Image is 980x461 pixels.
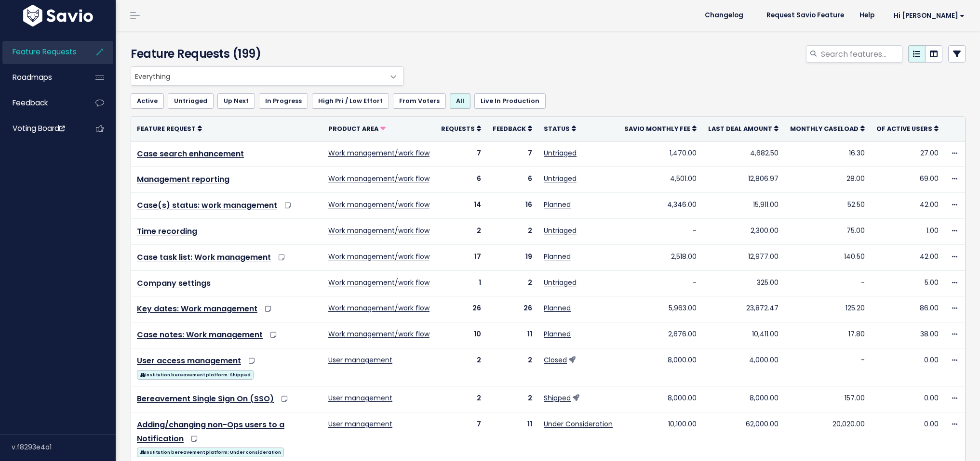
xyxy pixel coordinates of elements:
[137,303,257,314] a: Key dates: Work management
[544,226,577,235] a: Untriaged
[487,296,538,322] td: 26
[312,93,389,109] a: High Pri / Low Effort
[784,141,871,167] td: 16.30
[435,322,487,348] td: 10
[784,348,871,386] td: -
[852,8,882,23] a: Help
[790,125,859,133] span: Monthly caseload
[618,296,702,322] td: 5,963.00
[137,278,211,289] a: Company settings
[487,270,538,296] td: 2
[435,386,487,412] td: 2
[702,270,784,296] td: 325.00
[705,12,743,19] span: Changelog
[493,124,532,133] a: Feedback
[487,141,538,167] td: 7
[784,386,871,412] td: 157.00
[137,200,277,211] a: Case(s) status: work management
[784,322,871,348] td: 17.80
[137,125,196,133] span: Feature Request
[820,45,902,63] input: Search features...
[137,252,271,263] a: Case task list: Work management
[435,244,487,270] td: 17
[137,393,274,404] a: Bereavement Single Sign On (SSO)
[759,8,852,23] a: Request Savio Feature
[708,124,779,133] a: Last deal amount
[784,244,871,270] td: 140.50
[876,125,932,133] span: Of active users
[544,148,577,158] a: Untriaged
[618,386,702,412] td: 8,000.00
[544,393,571,403] a: Shipped
[328,252,430,261] a: Work management/work flow
[137,148,244,159] a: Case search enhancement
[131,45,400,63] h4: Feature Requests (199)
[2,66,80,89] a: Roadmaps
[328,125,378,133] span: Product Area
[435,141,487,167] td: 7
[2,41,80,63] a: Feature Requests
[435,218,487,244] td: 2
[544,278,577,287] a: Untriaged
[871,167,944,193] td: 69.00
[474,93,546,109] a: Live In Production
[871,322,944,348] td: 38.00
[702,386,784,412] td: 8,000.00
[13,72,52,82] span: Roadmaps
[618,270,702,296] td: -
[2,92,80,114] a: Feedback
[702,193,784,219] td: 15,911.00
[493,125,526,133] span: Feedback
[618,348,702,386] td: 8,000.00
[871,218,944,244] td: 1.00
[137,355,241,366] a: User access management
[871,296,944,322] td: 86.00
[328,200,430,209] a: Work management/work flow
[544,200,571,209] a: Planned
[702,296,784,322] td: 23,872.47
[450,93,470,109] a: All
[487,167,538,193] td: 6
[328,174,430,183] a: Work management/work flow
[487,193,538,219] td: 16
[871,244,944,270] td: 42.00
[328,393,392,403] a: User management
[131,93,966,109] ul: Filter feature requests
[618,167,702,193] td: 4,501.00
[137,329,263,340] a: Case notes: Work management
[784,193,871,219] td: 52.50
[217,93,255,109] a: Up Next
[702,218,784,244] td: 2,300.00
[137,368,254,380] a: Institution bereavement platform: Shipped
[393,93,446,109] a: From Voters
[544,419,613,429] a: Under Consideration
[544,124,576,133] a: Status
[487,386,538,412] td: 2
[328,148,430,158] a: Work management/work flow
[328,278,430,287] a: Work management/work flow
[441,125,475,133] span: Requests
[328,226,430,235] a: Work management/work flow
[487,218,538,244] td: 2
[894,12,965,19] span: Hi [PERSON_NAME]
[137,124,202,133] a: Feature Request
[871,270,944,296] td: 5.00
[328,329,430,339] a: Work management/work flow
[328,419,392,429] a: User management
[882,8,972,23] a: Hi [PERSON_NAME]
[487,348,538,386] td: 2
[871,386,944,412] td: 0.00
[784,270,871,296] td: -
[131,67,384,85] span: Everything
[618,218,702,244] td: -
[137,226,197,237] a: Time recording
[435,270,487,296] td: 1
[702,244,784,270] td: 12,977.00
[21,5,95,26] img: logo-white.9d6f32f41409.svg
[2,117,80,140] a: Voting Board
[131,93,164,109] a: Active
[624,124,697,133] a: Savio Monthly Fee
[871,348,944,386] td: 0.00
[13,98,48,108] span: Feedback
[784,167,871,193] td: 28.00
